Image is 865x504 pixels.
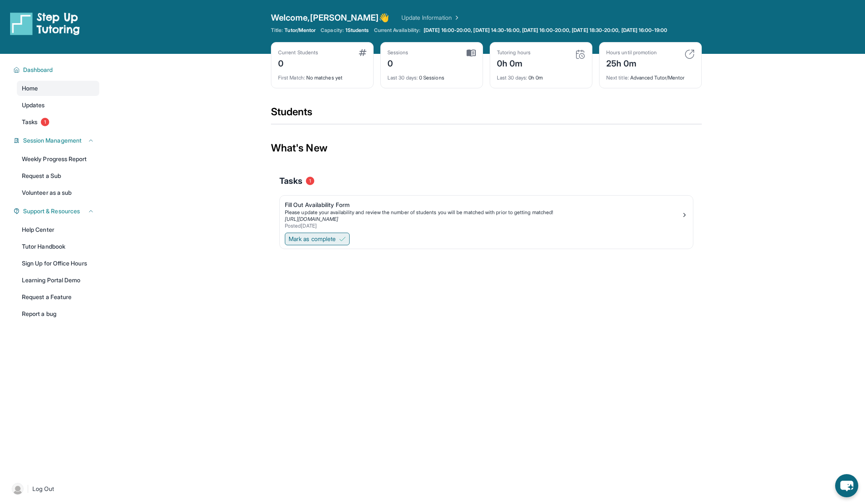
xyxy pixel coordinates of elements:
[575,49,585,59] img: card
[387,69,476,81] div: 0 Sessions
[285,233,350,245] button: Mark as complete
[271,130,702,167] div: What's New
[278,49,318,56] div: Current Students
[271,105,702,124] div: Students
[339,236,346,242] img: Mark as complete
[41,118,49,126] span: 1
[424,27,667,34] span: [DATE] 16:00-20:00, [DATE] 14:30-16:00, [DATE] 16:00-20:00, [DATE] 18:30-20:00, [DATE] 16:00-19:00
[280,196,693,231] a: Fill Out Availability FormPlease update your availability and review the number of students you w...
[10,12,80,35] img: logo
[271,27,283,34] span: Title:
[497,74,527,81] span: Last 30 days :
[422,27,669,34] a: [DATE] 16:00-20:00, [DATE] 14:30-16:00, [DATE] 16:00-20:00, [DATE] 18:30-20:00, [DATE] 16:00-19:00
[835,474,858,497] button: chat-button
[17,239,99,254] a: Tutor Handbook
[606,69,695,81] div: Advanced Tutor/Mentor
[23,66,53,74] span: Dashboard
[685,49,695,59] img: card
[279,175,302,187] span: Tasks
[359,49,366,56] img: card
[23,136,82,145] span: Session Management
[387,74,418,81] span: Last 30 days :
[22,84,38,93] span: Home
[285,209,681,216] div: Please update your availability and review the number of students you will be matched with prior ...
[17,306,99,321] a: Report a bug
[17,81,99,96] a: Home
[387,56,409,69] div: 0
[345,27,369,34] span: 1 Students
[606,74,629,81] span: Next title :
[284,27,316,34] span: Tutor/Mentor
[289,235,336,243] span: Mark as complete
[22,118,37,126] span: Tasks
[17,273,99,288] a: Learning Portal Demo
[20,136,94,145] button: Session Management
[374,27,420,34] span: Current Availability:
[271,12,390,24] span: Welcome, [PERSON_NAME] 👋
[22,101,45,109] span: Updates
[17,168,99,183] a: Request a Sub
[467,49,476,57] img: card
[497,49,531,56] div: Tutoring hours
[306,177,314,185] span: 1
[278,69,366,81] div: No matches yet
[497,56,531,69] div: 0h 0m
[606,49,657,56] div: Hours until promotion
[17,222,99,237] a: Help Center
[17,185,99,200] a: Volunteer as a sub
[497,69,585,81] div: 0h 0m
[401,13,460,22] a: Update Information
[20,207,94,215] button: Support & Resources
[17,98,99,113] a: Updates
[23,207,80,215] span: Support & Resources
[452,13,460,22] img: Chevron Right
[285,201,681,209] div: Fill Out Availability Form
[8,480,99,498] a: |Log Out
[12,483,24,495] img: user-img
[17,151,99,167] a: Weekly Progress Report
[17,256,99,271] a: Sign Up for Office Hours
[20,66,94,74] button: Dashboard
[606,56,657,69] div: 25h 0m
[285,223,681,229] div: Posted [DATE]
[321,27,344,34] span: Capacity:
[278,56,318,69] div: 0
[285,216,338,222] a: [URL][DOMAIN_NAME]
[17,114,99,130] a: Tasks1
[387,49,409,56] div: Sessions
[32,485,54,493] span: Log Out
[278,74,305,81] span: First Match :
[27,484,29,494] span: |
[17,289,99,305] a: Request a Feature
